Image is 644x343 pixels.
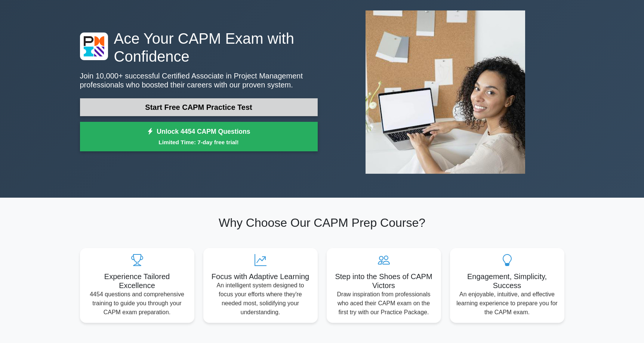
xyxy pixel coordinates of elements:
[86,272,188,290] h5: Experience Tailored Excellence
[86,290,188,317] p: 4454 questions and comprehensive training to guide you through your CAPM exam preparation.
[80,71,318,89] p: Join 10,000+ successful Certified Associate in Project Management professionals who boosted their...
[89,138,308,146] small: Limited Time: 7-day free trial!
[209,272,312,281] h5: Focus with Adaptive Learning
[456,272,558,290] h5: Engagement, Simplicity, Success
[80,216,564,230] h2: Why Choose Our CAPM Prep Course?
[80,30,318,65] h1: Ace Your CAPM Exam with Confidence
[209,281,312,317] p: An intelligent system designed to focus your efforts where they're needed most, solidifying your ...
[80,98,318,116] a: Start Free CAPM Practice Test
[80,122,318,152] a: Unlock 4454 CAPM QuestionsLimited Time: 7-day free trial!
[333,290,435,317] p: Draw inspiration from professionals who aced their CAPM exam on the first try with our Practice P...
[456,290,558,317] p: An enjoyable, intuitive, and effective learning experience to prepare you for the CAPM exam.
[333,272,435,290] h5: Step into the Shoes of CAPM Victors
